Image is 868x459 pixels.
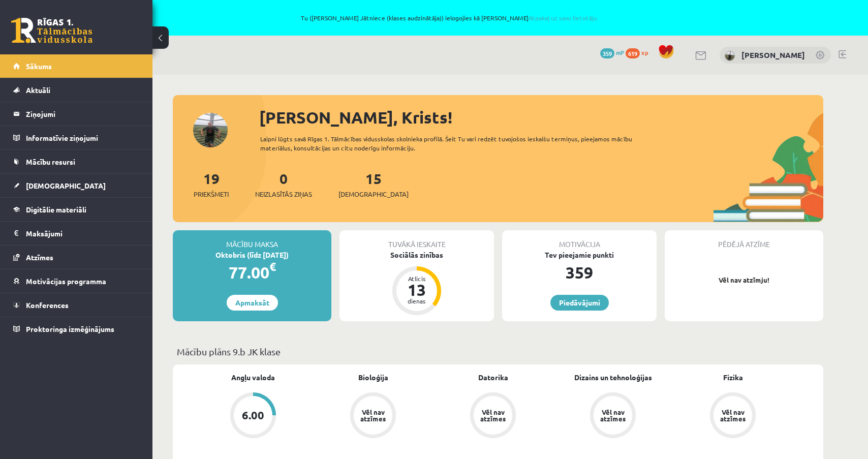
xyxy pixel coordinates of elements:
div: 359 [502,260,657,285]
a: Motivācijas programma [13,269,140,293]
a: Fizika [723,372,743,383]
a: Maksājumi [13,222,140,245]
span: 619 [626,48,640,58]
span: Atzīmes [26,253,53,262]
p: Vēl nav atzīmju! [670,275,818,285]
a: Aktuāli [13,78,140,102]
div: [PERSON_NAME], Krists! [259,105,823,130]
a: Digitālie materiāli [13,198,140,221]
legend: Maksājumi [26,222,140,245]
span: Digitālie materiāli [26,205,86,214]
a: 19Priekšmeti [194,169,229,199]
div: Vēl nav atzīmes [359,409,387,422]
a: [DEMOGRAPHIC_DATA] [13,174,140,197]
div: Tuvākā ieskaite [339,230,494,250]
a: Piedāvājumi [550,295,609,311]
div: Sociālās zinības [339,250,494,260]
div: Tev pieejamie punkti [502,250,657,260]
span: Aktuāli [26,85,50,95]
div: Atlicis [401,276,432,282]
a: Ziņojumi [13,102,140,126]
a: Angļu valoda [231,372,275,383]
a: 619 xp [626,48,653,56]
span: [DEMOGRAPHIC_DATA] [338,189,409,199]
a: Atzīmes [13,246,140,269]
a: Vēl nav atzīmes [313,392,433,440]
span: [DEMOGRAPHIC_DATA] [26,181,106,190]
img: Krists Robinsons [725,51,735,61]
span: Neizlasītās ziņas [255,189,312,199]
span: Konferences [26,300,69,310]
div: 77.00 [173,260,331,285]
div: 6.00 [242,410,264,421]
div: Vēl nav atzīmes [599,409,627,422]
a: Rīgas 1. Tālmācības vidusskola [11,18,92,43]
div: Oktobris (līdz [DATE]) [173,250,331,260]
span: xp [641,48,648,56]
div: 13 [401,282,432,298]
span: Priekšmeti [194,189,229,199]
a: 359 mP [600,48,624,56]
span: € [269,259,276,274]
a: Vēl nav atzīmes [553,392,673,440]
a: Datorika [478,372,508,383]
span: Proktoringa izmēģinājums [26,324,114,333]
span: Mācību resursi [26,157,75,166]
a: 6.00 [193,392,313,440]
a: Atpakaļ uz savu lietotāju [529,14,597,22]
a: 0Neizlasītās ziņas [255,169,312,199]
a: Sākums [13,54,140,78]
span: 359 [600,48,614,58]
legend: Ziņojumi [26,102,140,126]
div: Vēl nav atzīmes [719,409,747,422]
legend: Informatīvie ziņojumi [26,126,140,149]
a: Bioloģija [358,372,388,383]
a: Dizains un tehnoloģijas [574,372,652,383]
div: dienas [401,298,432,304]
div: Vēl nav atzīmes [479,409,507,422]
div: Mācību maksa [173,230,331,250]
div: Pēdējā atzīme [665,230,823,250]
div: Laipni lūgts savā Rīgas 1. Tālmācības vidusskolas skolnieka profilā. Šeit Tu vari redzēt tuvojošo... [260,134,650,152]
span: Motivācijas programma [26,277,106,286]
span: Sākums [26,62,52,71]
a: Vēl nav atzīmes [673,392,793,440]
a: Apmaksāt [227,295,278,311]
span: Tu ([PERSON_NAME] Jātniece (klases audzinātāja)) ielogojies kā [PERSON_NAME] [117,15,781,21]
a: Proktoringa izmēģinājums [13,317,140,341]
a: Konferences [13,293,140,317]
a: [PERSON_NAME] [741,50,805,60]
a: Vēl nav atzīmes [433,392,553,440]
p: Mācību plāns 9.b JK klase [177,345,819,358]
a: Sociālās zinības Atlicis 13 dienas [339,250,494,317]
a: 15[DEMOGRAPHIC_DATA] [338,169,409,199]
div: Motivācija [502,230,657,250]
a: Informatīvie ziņojumi [13,126,140,149]
span: mP [616,48,624,56]
a: Mācību resursi [13,150,140,173]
